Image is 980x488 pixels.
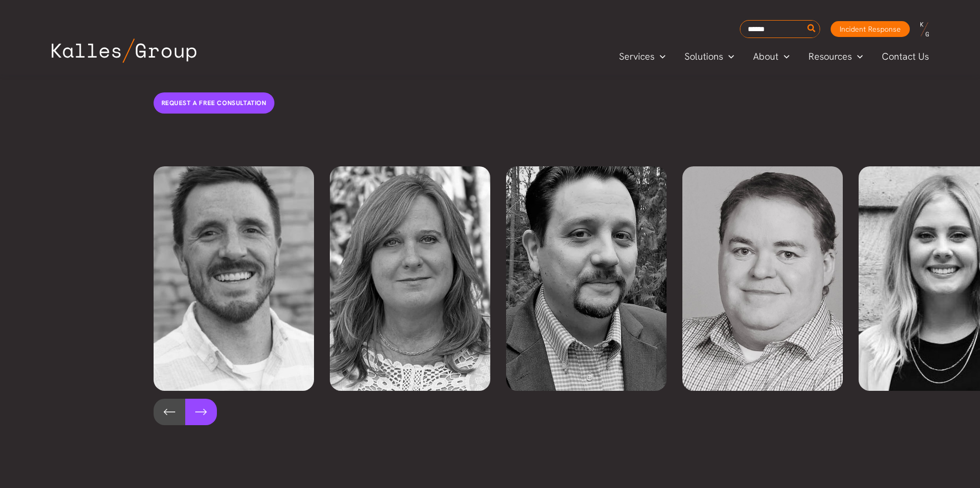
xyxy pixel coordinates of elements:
[778,49,789,64] span: Menu Toggle
[723,49,734,64] span: Menu Toggle
[610,48,939,65] nav: Primary Site Navigation
[852,49,863,64] span: Menu Toggle
[872,49,939,64] a: Contact Us
[805,21,819,37] button: Search
[799,49,872,64] a: ResourcesMenu Toggle
[610,49,675,64] a: ServicesMenu Toggle
[882,49,929,64] span: Contact Us
[654,49,665,64] span: Menu Toggle
[808,49,852,64] span: Resources
[52,39,196,63] img: Kalles Group
[675,49,744,64] a: SolutionsMenu Toggle
[161,99,267,107] span: Request a free consultation
[619,49,654,64] span: Services
[753,49,778,64] span: About
[831,21,910,37] a: Incident Response
[154,92,274,114] a: Request a free consultation
[744,49,799,64] a: AboutMenu Toggle
[684,49,723,64] span: Solutions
